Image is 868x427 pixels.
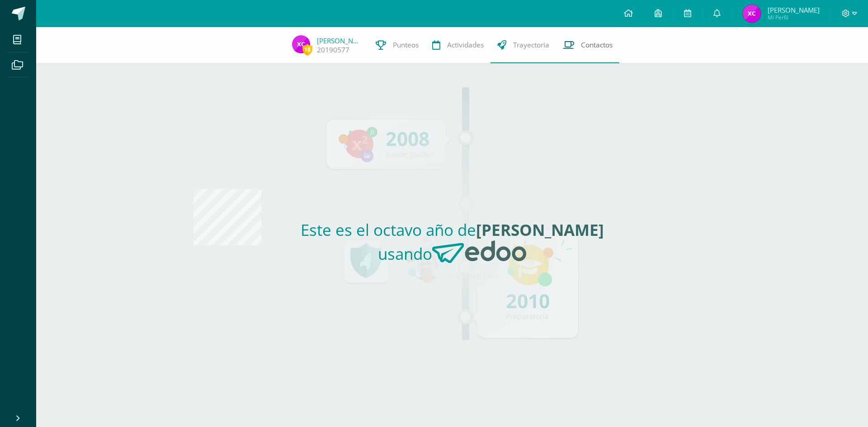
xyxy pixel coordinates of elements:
img: 984536e3d2068a4a82091e43a560d1e8.png [743,5,761,23]
img: 984536e3d2068a4a82091e43a560d1e8.png [292,35,310,53]
span: 18 [302,44,312,55]
span: Mi Perfil [768,14,820,21]
a: Trayectoria [491,27,556,63]
a: Punteos [369,27,425,63]
a: Contactos [556,27,619,63]
span: Actividades [447,40,484,50]
a: Actividades [425,27,491,63]
strong: [PERSON_NAME] [476,219,604,240]
h2: Este es el octavo año de usando [248,219,657,271]
a: 20190577 [317,45,349,55]
span: Contactos [581,40,613,50]
a: [PERSON_NAME] [317,36,362,45]
img: Edoo [432,240,526,264]
span: [PERSON_NAME] [768,5,820,14]
span: Trayectoria [513,40,549,50]
span: Punteos [393,40,419,50]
